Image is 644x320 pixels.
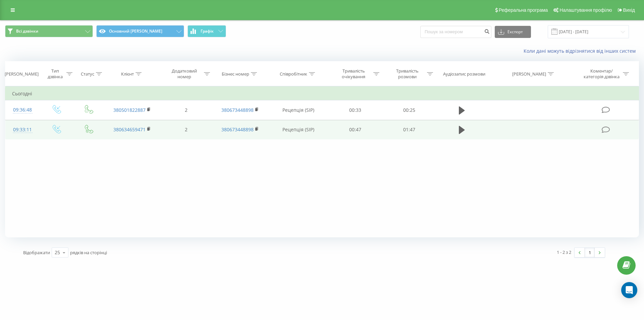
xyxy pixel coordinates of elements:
[336,68,372,80] div: Тривалість очікування
[382,120,436,139] td: 01:47
[96,25,184,37] button: Основний [PERSON_NAME]
[160,120,212,139] td: 2
[55,249,60,256] div: 25
[280,71,307,77] div: Співробітник
[328,100,382,120] td: 00:33
[187,25,226,37] button: Графік
[382,100,436,120] td: 00:25
[160,100,212,120] td: 2
[268,100,328,120] td: Рецепція (SIP)
[12,123,33,136] div: 09:33:11
[5,25,93,37] button: Всі дзвінки
[201,29,214,34] span: Графік
[81,71,94,77] div: Статус
[166,68,202,80] div: Додатковий номер
[443,71,485,77] div: Аудіозапис розмови
[512,71,546,77] div: [PERSON_NAME]
[268,120,328,139] td: Рецепція (SIP)
[221,107,254,113] a: 380673448898
[70,249,107,256] span: рядків на сторінці
[559,7,612,13] span: Налаштування профілю
[582,68,621,80] div: Коментар/категорія дзвінка
[46,68,65,80] div: Тип дзвінка
[5,87,639,100] td: Сьогодні
[121,71,134,77] div: Клієнт
[557,249,571,256] div: 1 - 2 з 2
[495,26,531,38] button: Експорт
[5,71,39,77] div: [PERSON_NAME]
[328,120,382,139] td: 00:47
[499,7,548,13] span: Реферальна програма
[16,29,38,34] span: Всі дзвінки
[221,126,254,133] a: 380673448898
[113,126,146,133] a: 380634659471
[222,71,249,77] div: Бізнес номер
[621,282,637,298] div: Open Intercom Messenger
[585,248,595,257] a: 1
[12,103,33,117] div: 09:36:48
[420,26,491,38] input: Пошук за номером
[623,7,635,13] span: Вихід
[524,48,639,54] a: Коли дані можуть відрізнятися вiд інших систем
[23,249,50,256] span: Відображати
[389,68,425,80] div: Тривалість розмови
[113,107,146,113] a: 380501822887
